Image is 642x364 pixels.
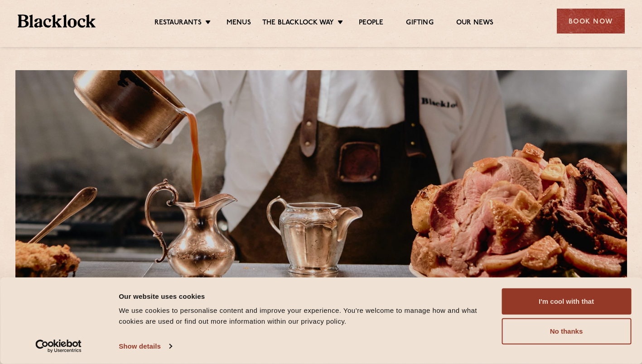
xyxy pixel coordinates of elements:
[227,19,251,29] a: Menus
[19,340,98,353] a: Usercentrics Cookiebot - opens in a new window
[502,288,631,315] button: I'm cool with that
[359,19,383,29] a: People
[262,19,334,29] a: The Blacklock Way
[456,19,494,29] a: Our News
[154,19,202,29] a: Restaurants
[557,9,625,34] div: Book Now
[406,19,433,29] a: Gifting
[18,14,96,28] img: BL_Textured_Logo-footer-cropped.svg
[502,318,631,345] button: No thanks
[119,291,491,302] div: Our website uses cookies
[119,340,171,353] a: Show details
[119,305,491,327] div: We use cookies to personalise content and improve your experience. You're welcome to manage how a...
